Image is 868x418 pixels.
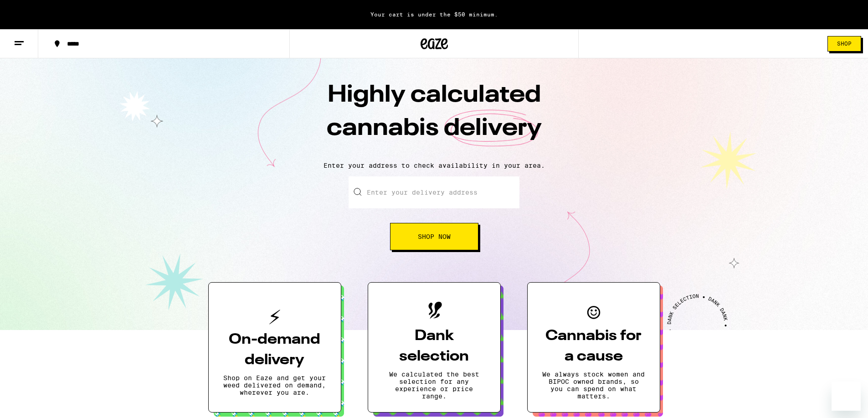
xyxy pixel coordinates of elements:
h3: Dank selection [383,326,486,367]
iframe: Button to launch messaging window [832,382,861,411]
h1: Highly calculated cannabis delivery [275,79,594,155]
a: Shop [821,36,868,52]
button: On-demand deliveryShop on Eaze and get your weed delivered on demand, wherever you are. [208,282,341,413]
p: We calculated the best selection for any experience or price range. [383,371,486,400]
button: Dank selectionWe calculated the best selection for any experience or price range. [368,282,501,413]
span: Shop [837,41,852,46]
p: Shop on Eaze and get your weed delivered on demand, wherever you are. [223,374,326,396]
span: Shop Now [418,233,451,240]
p: Enter your address to check availability in your area. [9,162,859,169]
p: We always stock women and BIPOC owned brands, so you can spend on what matters. [542,371,645,400]
input: Enter your delivery address [349,176,519,208]
button: Shop Now [390,223,478,250]
button: Shop [827,36,861,52]
h3: Cannabis for a cause [542,326,645,367]
button: Cannabis for a causeWe always stock women and BIPOC owned brands, so you can spend on what matters. [527,282,660,413]
h3: On-demand delivery [223,330,326,371]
